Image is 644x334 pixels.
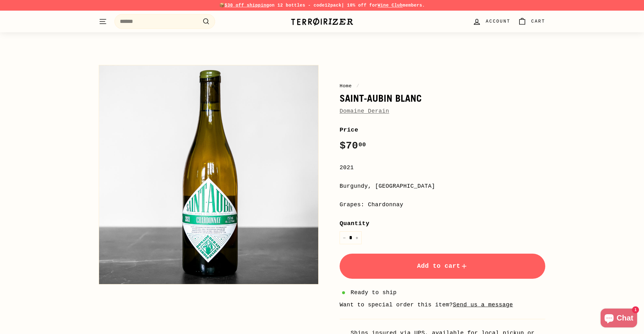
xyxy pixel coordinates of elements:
[355,83,361,89] span: /
[99,2,545,9] p: 📦 on 12 bottles - code | 10% off for members.
[469,12,514,31] a: Account
[340,200,545,209] div: Grapes: Chardonnay
[340,219,545,228] label: Quantity
[486,18,510,25] span: Account
[340,231,349,244] button: Reduce item quantity by one
[352,231,362,244] button: Increase item quantity by one
[340,93,545,104] h1: Saint-Aubin Blanc
[340,140,366,152] span: $70
[599,309,639,329] inbox-online-store-chat: Shopify online store chat
[417,262,468,270] span: Add to cart
[340,231,362,244] input: quantity
[358,141,366,148] sup: 00
[340,108,389,114] a: Domaine Derain
[340,125,545,135] label: Price
[340,82,545,90] nav: breadcrumbs
[225,3,269,8] span: $30 off shipping
[514,12,549,31] a: Cart
[453,302,513,308] a: Send us a message
[340,300,545,310] li: Want to special order this item?
[340,182,545,191] div: Burgundy, [GEOGRAPHIC_DATA]
[340,163,545,172] div: 2021
[378,3,403,8] a: Wine Club
[351,288,397,297] span: Ready to ship
[531,18,545,25] span: Cart
[340,83,352,89] a: Home
[340,254,545,279] button: Add to cart
[325,3,341,8] strong: 12pack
